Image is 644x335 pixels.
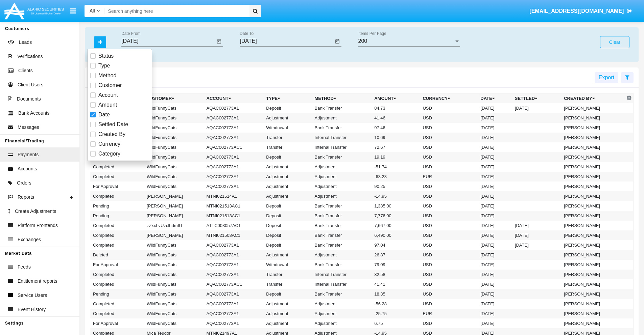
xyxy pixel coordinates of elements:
[263,172,312,182] td: Adjustment
[144,211,204,221] td: [PERSON_NAME]
[561,309,625,318] td: [PERSON_NAME]
[98,81,122,89] span: Customer
[144,270,204,279] td: WildFunnyCats
[263,289,312,299] td: Deposit
[204,250,264,260] td: AQAC002773A1
[420,211,478,221] td: USD
[372,260,420,270] td: 79.09
[420,318,478,328] td: USD
[561,152,625,162] td: [PERSON_NAME]
[144,133,204,142] td: WildFunnyCats
[372,152,420,162] td: 19.19
[478,211,512,221] td: [DATE]
[372,93,420,104] th: Amount
[312,123,372,133] td: Bank Transfer
[263,250,312,260] td: Adjustment
[561,123,625,133] td: [PERSON_NAME]
[420,162,478,172] td: USD
[204,191,264,201] td: MTNI021514A1
[105,5,247,17] input: Search
[18,81,43,88] span: Client Users
[312,299,372,309] td: Adjustment
[144,142,204,152] td: WildFunnyCats
[561,103,625,113] td: [PERSON_NAME]
[18,263,31,271] span: Feeds
[263,93,312,104] th: Type
[90,221,144,230] td: Completed
[144,240,204,250] td: WildFunnyCats
[478,142,512,152] td: [DATE]
[204,260,264,270] td: AQAC002773A1
[358,38,367,44] span: 200
[478,113,512,123] td: [DATE]
[19,39,32,46] span: Leads
[90,318,144,328] td: For Approval
[372,299,420,309] td: -56.28
[478,103,512,113] td: [DATE]
[561,279,625,289] td: [PERSON_NAME]
[204,270,264,279] td: AQAC002773A1
[204,113,264,123] td: AQAC002773A1
[372,142,420,152] td: 72.67
[144,221,204,230] td: zZxxLvUzclhdmIU
[372,182,420,191] td: 90.25
[18,306,46,313] span: Event History
[312,221,372,230] td: Bank Transfer
[17,179,31,187] span: Orders
[263,182,312,191] td: Adjustment
[204,309,264,318] td: AQAC002773A1
[512,93,561,104] th: Settled
[512,221,561,230] td: [DATE]
[263,279,312,289] td: Transfer
[144,260,204,270] td: WildFunnyCats
[263,221,312,230] td: Deposit
[478,93,512,104] th: Date
[561,191,625,201] td: [PERSON_NAME]
[144,279,204,289] td: WildFunnyCats
[98,91,118,99] span: Account
[561,250,625,260] td: [PERSON_NAME]
[372,309,420,318] td: -25.75
[312,279,372,289] td: Internal Transfer
[372,211,420,221] td: 7,776.00
[98,150,120,158] span: Category
[561,211,625,221] td: [PERSON_NAME]
[372,240,420,250] td: 97.04
[312,93,372,104] th: Method
[420,250,478,260] td: USD
[420,113,478,123] td: USD
[561,172,625,182] td: [PERSON_NAME]
[263,309,312,318] td: Adjustment
[561,182,625,191] td: [PERSON_NAME]
[372,201,420,211] td: 1,385.00
[98,120,128,129] span: Settled Date
[312,240,372,250] td: Bank Transfer
[90,289,144,299] td: Pending
[599,75,614,80] span: Export
[529,8,624,14] span: [EMAIL_ADDRESS][DOMAIN_NAME]
[312,201,372,211] td: Bank Transfer
[144,93,204,104] th: Customer
[90,182,144,191] td: For Approval
[144,162,204,172] td: WildFunnyCats
[90,230,144,240] td: Completed
[204,211,264,221] td: MTNI021513AC1
[312,211,372,221] td: Bank Transfer
[372,162,420,172] td: -51.74
[420,289,478,299] td: USD
[312,103,372,113] td: Bank Transfer
[420,142,478,152] td: USD
[478,182,512,191] td: [DATE]
[420,309,478,318] td: EUR
[420,123,478,133] td: USD
[18,278,57,285] span: Entitlement reports
[372,270,420,279] td: 32.58
[372,221,420,230] td: 7,667.00
[144,230,204,240] td: [PERSON_NAME]
[263,191,312,201] td: Adjustment
[90,8,95,13] span: All
[144,103,204,113] td: WildFunnyCats
[372,113,420,123] td: 41.46
[17,53,43,60] span: Verifications
[312,182,372,191] td: Adjustment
